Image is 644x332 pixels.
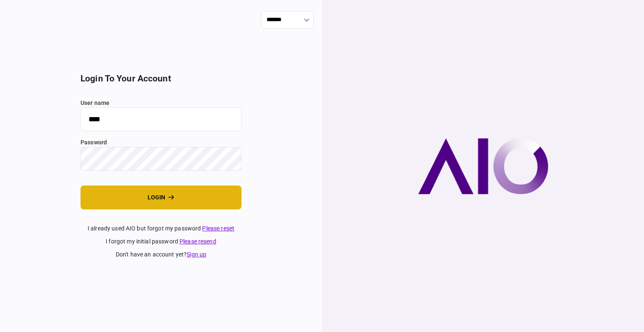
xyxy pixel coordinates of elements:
[80,147,241,171] input: password
[80,138,241,147] label: password
[261,11,314,29] input: show language options
[80,237,241,246] div: I forgot my initial password
[80,107,241,131] input: user name
[80,224,241,233] div: I already used AIO but forgot my password
[80,99,241,107] label: user name
[80,73,241,84] h2: login to your account
[418,138,548,194] img: AIO company logo
[80,250,241,259] div: don't have an account yet ?
[202,225,234,232] a: Please reset
[187,251,206,258] a: Sign up
[80,186,241,209] button: login
[179,238,216,245] a: Please resend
